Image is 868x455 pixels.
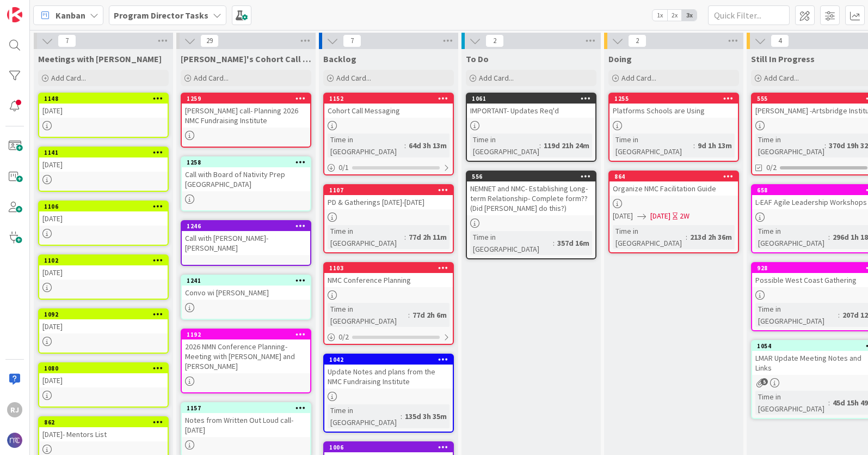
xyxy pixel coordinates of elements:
div: 11922026 NMN Conference Planning- Meeting with [PERSON_NAME] and [PERSON_NAME] [182,330,310,373]
div: Time in [GEOGRAPHIC_DATA] [470,231,553,255]
div: 135d 3h 35m [402,410,450,422]
span: Add Card... [621,73,656,83]
span: 0/2 [766,162,777,173]
div: 1107PD & Gatherings [DATE]-[DATE] [324,185,453,209]
div: 357d 16m [555,237,592,249]
div: Call with [PERSON_NAME]- [PERSON_NAME] [182,231,310,255]
div: 1080 [44,365,168,372]
div: 1061IMPORTANT- Updates Req'd [467,94,595,118]
span: 1x [652,10,667,21]
div: Time in [GEOGRAPHIC_DATA] [328,404,401,428]
a: 1106[DATE] [38,201,169,246]
span: : [408,309,410,321]
div: Platforms Schools are Using [610,104,738,118]
div: 1255 [610,94,738,104]
div: 1102[DATE] [39,256,168,280]
div: 1103 [324,263,453,273]
span: [DATE] [650,210,670,222]
div: Time in [GEOGRAPHIC_DATA] [613,134,693,157]
div: 119d 21h 24m [541,139,592,151]
div: 1141 [39,148,168,157]
span: Meetings with Danny [38,53,162,64]
div: 1102 [39,256,168,265]
div: 1080 [39,363,168,373]
span: : [686,231,687,243]
span: 3x [682,10,697,21]
div: 556 [472,173,595,180]
div: NMC Conference Planning [324,273,453,287]
div: 556 [467,172,595,181]
b: Program Director Tasks [114,10,208,21]
div: 1157 [187,404,310,412]
span: Add Card... [479,73,514,83]
div: Cohort Call Messaging [324,104,453,118]
div: 1106[DATE] [39,202,168,226]
span: Add Card... [51,73,86,83]
div: 1103NMC Conference Planning [324,263,453,287]
div: Time in [GEOGRAPHIC_DATA] [755,391,828,415]
a: 1148[DATE] [38,93,169,138]
div: [PERSON_NAME] call- Planning 2026 NMC Fundraising Institute [182,104,310,128]
div: 1241Convo wi [PERSON_NAME] [182,276,310,300]
div: 1092 [39,310,168,319]
div: 1258Call with Board of Nativity Prep [GEOGRAPHIC_DATA] [182,157,310,191]
div: 2026 NMN Conference Planning- Meeting with [PERSON_NAME] and [PERSON_NAME] [182,339,310,373]
a: 1103NMC Conference PlanningTime in [GEOGRAPHIC_DATA]:77d 2h 6m0/2 [323,262,454,345]
span: 2x [667,10,682,21]
div: 77d 2h 6m [410,309,450,321]
a: 864Organize NMC Facilitation Guide[DATE][DATE]2WTime in [GEOGRAPHIC_DATA]:213d 2h 36m [608,171,739,253]
a: 1255Platforms Schools are UsingTime in [GEOGRAPHIC_DATA]:9d 1h 13m [608,93,739,162]
span: Ros's Cohort Call Notes [181,53,311,64]
a: 1092[DATE] [38,308,169,354]
div: Time in [GEOGRAPHIC_DATA] [328,225,404,249]
div: [DATE] [39,265,168,280]
span: Doing [608,53,632,64]
div: 1042 [329,356,453,363]
span: 4 [771,34,789,47]
div: 1107 [329,186,453,194]
div: [DATE] [39,104,168,118]
div: [DATE] [39,157,168,172]
input: Quick Filter... [708,5,790,25]
a: 1061IMPORTANT- Updates Req'dTime in [GEOGRAPHIC_DATA]:119d 21h 24m [466,93,596,162]
div: 1152 [329,95,453,102]
div: Call with Board of Nativity Prep [GEOGRAPHIC_DATA] [182,167,310,191]
div: 1141 [44,149,168,156]
div: 862 [44,418,168,426]
div: 1102 [44,257,168,264]
div: 9d 1h 13m [695,139,735,151]
div: 1006 [329,444,453,451]
div: 1080[DATE] [39,363,168,387]
div: 1042Update Notes and plans from the NMC Fundraising Institute [324,355,453,389]
div: 1092 [44,311,168,318]
span: Still In Progress [751,53,815,64]
span: : [539,139,541,151]
div: 213d 2h 36m [687,231,735,243]
span: : [828,397,830,409]
div: 1152Cohort Call Messaging [324,94,453,118]
div: 1148 [44,95,168,102]
div: 64d 3h 13m [406,139,450,151]
span: 7 [58,34,76,47]
div: [DATE]- Mentors List [39,427,168,441]
div: 1241 [187,277,310,284]
span: To Do [466,53,489,64]
span: 29 [200,34,219,47]
span: : [553,237,555,249]
div: Time in [GEOGRAPHIC_DATA] [755,134,824,157]
span: 0 / 2 [338,331,349,343]
div: 77d 2h 11m [406,231,450,243]
div: [DATE] [39,319,168,333]
div: 1061 [472,95,595,102]
span: : [693,139,695,151]
a: 1246Call with [PERSON_NAME]- [PERSON_NAME] [181,220,311,266]
div: 2W [680,210,690,222]
span: : [404,139,406,151]
div: 1106 [44,203,168,210]
div: 1157 [182,403,310,413]
div: Time in [GEOGRAPHIC_DATA] [328,134,404,157]
a: 1241Convo wi [PERSON_NAME] [181,275,311,320]
div: 1259 [187,95,310,102]
span: Add Card... [336,73,371,83]
div: 1092[DATE] [39,310,168,333]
